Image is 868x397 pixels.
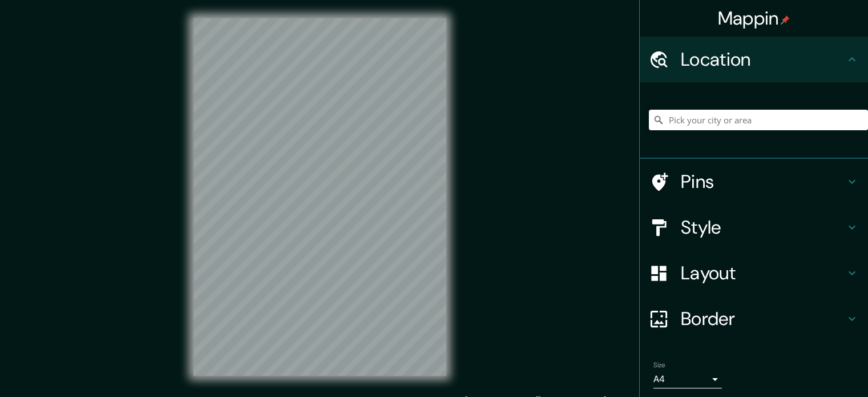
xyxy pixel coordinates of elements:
[653,370,722,388] div: A4
[681,216,845,239] h4: Style
[681,307,845,330] h4: Border
[193,18,446,376] canvas: Map
[640,250,868,296] div: Layout
[718,7,790,30] h4: Mappin
[649,110,868,130] input: Pick your city or area
[781,15,790,25] img: pin-icon.png
[681,48,845,71] h4: Location
[681,170,845,193] h4: Pins
[653,360,665,370] label: Size
[681,262,845,284] h4: Layout
[640,204,868,250] div: Style
[640,159,868,204] div: Pins
[640,296,868,342] div: Border
[640,37,868,82] div: Location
